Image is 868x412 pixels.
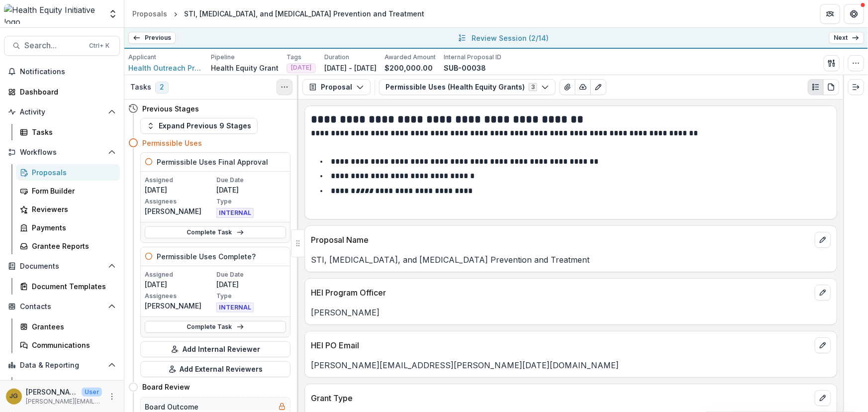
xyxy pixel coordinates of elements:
div: Form Builder [32,186,112,196]
a: Dashboard [16,377,120,394]
p: STI, [MEDICAL_DATA], and [MEDICAL_DATA] Prevention and Treatment [311,254,831,266]
button: Toggle View Cancelled Tasks [277,79,292,95]
p: Due Date [216,270,286,279]
span: 2 [155,82,169,94]
span: Activity [20,108,104,116]
a: Health Outreach Prevention Education Inc. [128,63,203,73]
p: $200,000.00 [385,63,433,73]
button: Expand Previous 9 Stages [140,118,258,134]
p: [DATE] [145,185,214,195]
a: Grantee Reports [16,238,120,254]
a: Next [829,32,864,44]
button: Get Help [844,4,864,24]
p: Assigned [145,270,214,279]
p: Grant Type [311,392,811,404]
span: Data & Reporting [20,361,104,370]
p: SUB-00038 [444,63,486,73]
p: [DATE] [216,279,286,290]
img: Health Equity Initiative logo [4,4,102,24]
div: Communications [32,340,112,350]
span: Workflows [20,148,104,157]
p: [DATE] [216,185,286,195]
span: Contacts [20,303,104,311]
button: Add External Reviewers [140,361,290,377]
p: [DATE] [145,279,214,290]
p: [PERSON_NAME] [145,206,214,216]
p: Pipeline [211,53,235,62]
span: INTERNAL [216,303,254,312]
h5: Board Outcome [145,402,198,412]
p: Assigned [145,176,214,185]
button: Open Workflows [4,144,120,160]
p: Assignees [145,197,214,206]
span: Notifications [20,68,116,76]
span: Documents [20,262,104,271]
p: Proposal Name [311,234,811,246]
button: edit [815,232,831,248]
button: Open Contacts [4,299,120,314]
div: Proposals [32,167,112,178]
span: INTERNAL [216,208,254,218]
button: Plaintext view [808,79,824,95]
p: [PERSON_NAME][EMAIL_ADDRESS][PERSON_NAME][DATE][DOMAIN_NAME] [311,359,831,371]
p: Due Date [216,176,286,185]
button: Add Internal Reviewer [140,341,290,357]
button: PDF view [823,79,839,95]
div: Payments [32,222,112,233]
p: Assignees [145,292,214,301]
div: Reviewers [32,204,112,214]
h4: Board Review [142,382,190,392]
a: Form Builder [16,183,120,199]
span: Search... [24,41,83,50]
a: Complete Task [145,321,286,333]
div: STI, [MEDICAL_DATA], and [MEDICAL_DATA] Prevention and Treatment [184,8,424,19]
button: Open entity switcher [106,4,120,24]
p: Health Equity Grant [211,63,279,73]
a: Previous [128,32,176,44]
button: More [106,391,118,403]
p: Duration [324,53,349,62]
button: Expand right [848,79,864,95]
button: Search... [4,36,120,56]
a: Communications [16,337,120,353]
h5: Permissible Uses Complete? [157,251,256,262]
p: Tags [287,53,301,62]
div: Dashboard [20,87,112,97]
div: Jenna Grant [10,393,18,400]
div: Grantee Reports [32,241,112,251]
button: edit [815,285,831,301]
button: View Attached Files [560,79,576,95]
button: Permissible Uses (Health Equity Grants)3 [379,79,556,95]
h5: Permissible Uses Final Approval [157,157,268,167]
a: Reviewers [16,201,120,217]
button: All submissions [456,32,468,44]
span: [DATE] [291,64,311,71]
p: Internal Proposal ID [444,53,501,62]
p: HEI PO Email [311,339,811,351]
div: Tasks [32,127,112,137]
p: [DATE] - [DATE] [324,63,377,73]
button: Open Data & Reporting [4,357,120,373]
button: edit [815,390,831,406]
a: Dashboard [4,84,120,100]
p: [PERSON_NAME][EMAIL_ADDRESS][PERSON_NAME][DATE][DOMAIN_NAME] [26,397,102,406]
div: Grantees [32,321,112,332]
a: Tasks [16,124,120,140]
a: Proposals [16,164,120,181]
p: Awarded Amount [385,53,436,62]
a: Complete Task [145,226,286,238]
p: [PERSON_NAME] [26,387,78,397]
button: Notifications [4,64,120,80]
p: [PERSON_NAME] [311,307,831,318]
button: Proposal [302,79,371,95]
a: Payments [16,219,120,236]
h4: Permissible Uses [142,138,202,148]
h4: Previous Stages [142,103,199,114]
h3: Tasks [130,83,151,92]
button: Edit as form [590,79,606,95]
p: Review Session ( 2/14 ) [472,33,549,43]
button: edit [815,337,831,353]
p: HEI Program Officer [311,287,811,299]
p: [PERSON_NAME] [145,301,214,311]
